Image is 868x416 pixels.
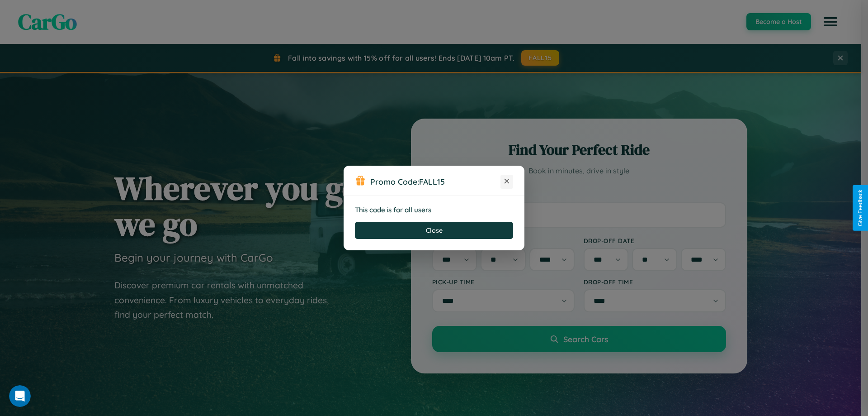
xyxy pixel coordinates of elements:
button: Close [355,222,513,239]
iframe: Intercom live chat [9,385,31,407]
h3: Promo Code: [370,177,500,186]
div: Give Feedback [857,190,863,226]
b: FALL15 [419,177,445,186]
strong: This code is for all users [355,206,431,214]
